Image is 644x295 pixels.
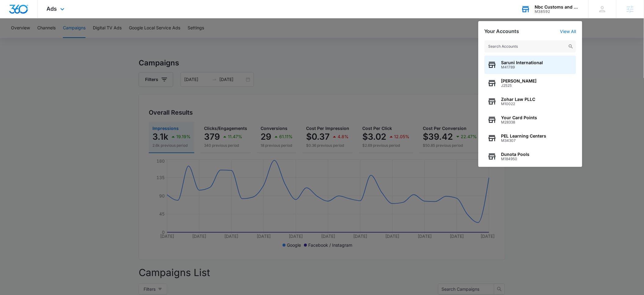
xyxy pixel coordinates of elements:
h2: Your Accounts [485,28,519,34]
span: M41789 [501,65,543,69]
span: M184950 [501,157,530,161]
a: View All [560,29,576,34]
span: Saruni International [501,60,543,65]
span: PEL Learning Centers [501,134,547,138]
span: Zohar Law PLLC [501,97,536,102]
span: M34307 [501,138,547,143]
span: Your Card Points [501,115,537,120]
span: M10022 [501,102,536,106]
span: Dunota Pools [501,152,530,157]
div: account id [535,9,580,14]
button: Dunota PoolsM184950 [485,147,576,166]
button: Zohar Law PLLCM10022 [485,92,576,111]
button: Your Card PointsM28338 [485,111,576,129]
span: M28338 [501,120,537,124]
input: Search Accounts [485,40,576,53]
button: Saruni InternationalM41789 [485,56,576,74]
span: [PERSON_NAME] [501,79,537,83]
button: PEL Learning CentersM34307 [485,129,576,147]
span: J2525 [501,83,537,88]
span: Ads [47,6,57,12]
div: account name [535,5,580,9]
button: [PERSON_NAME]J2525 [485,74,576,92]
